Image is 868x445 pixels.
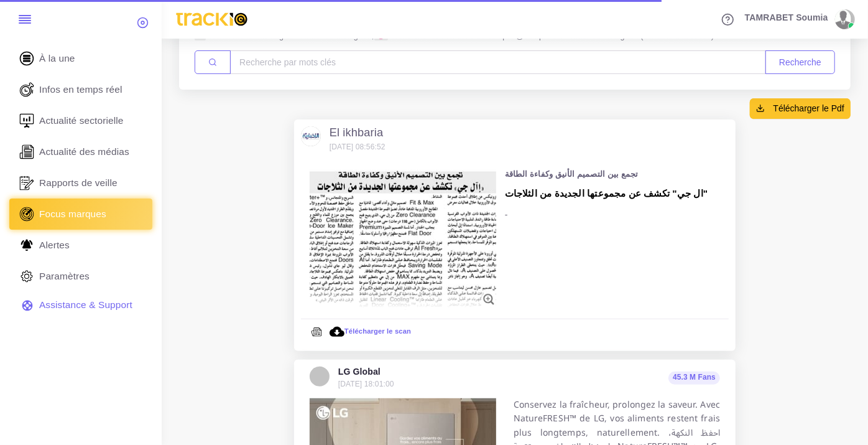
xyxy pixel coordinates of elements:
[17,236,36,255] img: Alerte.svg
[745,13,828,22] span: TAMRABET Soumia
[330,324,344,339] img: download.svg
[505,161,708,319] div: -
[39,114,124,128] span: Actualité sectorielle
[9,74,152,105] a: Infos en temps réel
[39,145,129,159] span: Actualité des médias
[230,50,766,74] input: Amount
[17,267,36,286] img: parametre.svg
[750,98,851,118] button: Télécharger le Pdf
[9,136,152,167] a: Actualité des médias
[9,167,152,199] a: Rapports de veille
[17,174,36,192] img: rapport_1.svg
[338,367,394,377] h5: LG Global
[330,126,386,140] h5: El ikhbaria
[505,188,708,199] h5: ال جي" تكشف عن مجموعتها الجديدة من الثلاجات"
[9,261,152,292] a: Paramètres
[39,207,106,221] span: Focus marques
[310,170,496,310] img: b322da8f2dda11aec1ad2a40a86935b0.jpg
[765,50,835,74] button: Recherche
[9,230,152,261] a: Alertes
[39,52,75,65] span: À la une
[301,126,321,146] img: Avatar
[481,292,496,307] img: zoom
[39,298,132,312] span: Assistance & Support
[17,80,36,99] img: revue-live.svg
[39,83,122,96] span: Infos en temps réel
[17,49,36,68] img: home.svg
[39,238,70,252] span: Alertes
[739,9,859,29] a: TAMRABET Soumia avatar
[310,325,323,339] img: newspaper.svg
[773,102,844,115] span: Télécharger le Pdf
[668,372,720,384] div: 45.3 M Fans
[338,380,394,388] small: [DATE] 18:01:00
[505,170,708,179] h6: تجمع بين التصميم الأنيق وكفاءة الطاقة
[170,7,253,32] img: trackio.svg
[17,111,36,130] img: revue-sectorielle.svg
[9,199,152,230] a: Focus marques
[328,327,411,335] a: Télécharger le scan
[39,176,118,190] span: Rapports de veille
[330,143,386,151] small: [DATE] 08:56:52
[39,269,90,283] span: Paramètres
[835,9,851,29] img: avatar
[17,205,36,223] img: focus-marques.svg
[9,43,152,74] a: À la une
[9,105,152,136] a: Actualité sectorielle
[17,143,36,161] img: revue-editorielle.svg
